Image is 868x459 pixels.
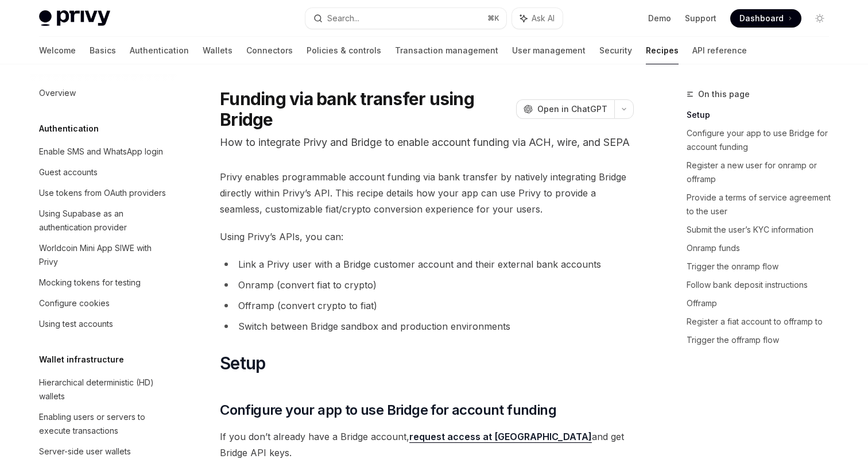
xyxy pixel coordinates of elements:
a: Connectors [246,37,293,64]
a: Transaction management [395,37,498,64]
a: Guest accounts [30,162,177,183]
a: Use tokens from OAuth providers [30,183,177,203]
span: Privy enables programmable account funding via bank transfer by natively integrating Bridge direc... [220,169,634,217]
h5: Wallet infrastructure [39,353,124,367]
span: Open in ChatGPT [537,103,607,115]
span: Dashboard [739,13,784,24]
div: Worldcoin Mini App SIWE with Privy [39,241,170,269]
button: Toggle dark mode [811,9,829,28]
a: Support [685,13,716,24]
div: Server-side user wallets [39,445,131,458]
a: Dashboard [730,9,801,28]
li: Switch between Bridge sandbox and production environments [220,318,634,334]
span: Ask AI [532,13,555,24]
a: Offramp [687,294,838,313]
a: User management [512,37,586,64]
div: Use tokens from OAuth providers [39,186,166,200]
div: Guest accounts [39,165,98,179]
a: Register a fiat account to offramp to [687,313,838,331]
li: Offramp (convert crypto to fiat) [220,298,634,314]
span: ⌘ K [487,14,499,23]
a: request access at [GEOGRAPHIC_DATA] [409,431,592,443]
a: Worldcoin Mini App SIWE with Privy [30,238,177,272]
div: Search... [327,11,359,25]
button: Open in ChatGPT [516,99,614,119]
a: Overview [30,83,177,103]
div: Enable SMS and WhatsApp login [39,145,163,159]
a: Register a new user for onramp or offramp [687,156,838,188]
li: Onramp (convert fiat to crypto) [220,277,634,293]
div: Configure cookies [39,296,110,310]
img: light logo [39,10,110,26]
span: Setup [220,353,265,373]
div: Enabling users or servers to execute transactions [39,410,170,438]
div: Using Supabase as an authentication provider [39,207,170,234]
span: Configure your app to use Bridge for account funding [220,401,556,419]
button: Search...⌘K [305,8,506,29]
h5: Authentication [39,122,99,136]
li: Link a Privy user with a Bridge customer account and their external bank accounts [220,256,634,272]
a: Trigger the onramp flow [687,257,838,276]
a: Recipes [646,37,679,64]
a: Provide a terms of service agreement to the user [687,188,838,221]
a: Authentication [130,37,189,64]
div: Overview [39,86,76,100]
a: API reference [692,37,747,64]
a: Submit the user’s KYC information [687,221,838,239]
a: Trigger the offramp flow [687,331,838,349]
p: How to integrate Privy and Bridge to enable account funding via ACH, wire, and SEPA [220,134,634,151]
a: Basics [90,37,116,64]
a: Wallets [203,37,232,64]
a: Onramp funds [687,239,838,257]
div: Using test accounts [39,317,113,331]
div: Hierarchical deterministic (HD) wallets [39,376,170,403]
a: Enable SMS and WhatsApp login [30,141,177,162]
h1: Funding via bank transfer using Bridge [220,88,511,130]
a: Demo [648,13,671,24]
div: Mocking tokens for testing [39,276,141,290]
a: Security [599,37,632,64]
a: Using Supabase as an authentication provider [30,203,177,238]
a: Using test accounts [30,314,177,334]
a: Policies & controls [307,37,381,64]
a: Enabling users or servers to execute transactions [30,407,177,441]
a: Mocking tokens for testing [30,272,177,293]
button: Ask AI [512,8,563,29]
a: Welcome [39,37,76,64]
span: On this page [698,87,750,101]
a: Configure your app to use Bridge for account funding [687,124,838,156]
a: Setup [687,106,838,124]
a: Hierarchical deterministic (HD) wallets [30,372,177,407]
a: Configure cookies [30,293,177,314]
span: Using Privy’s APIs, you can: [220,229,634,245]
a: Follow bank deposit instructions [687,276,838,294]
